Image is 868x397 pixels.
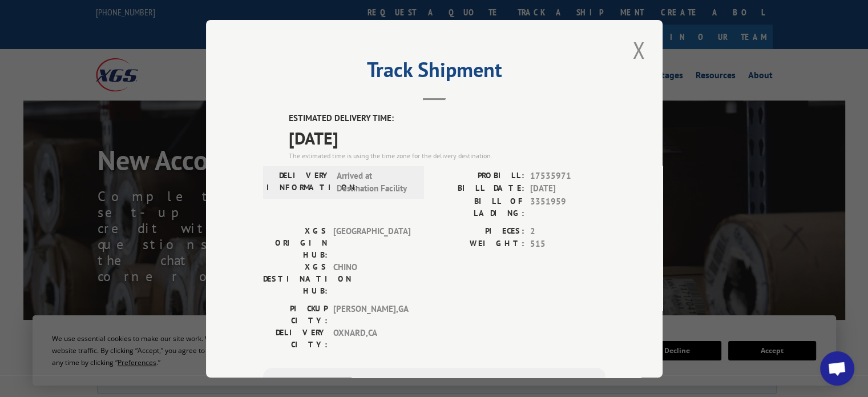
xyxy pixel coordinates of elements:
span: 515 [530,238,605,251]
label: WEIGHT: [434,238,524,251]
label: PROBILL: [434,169,524,182]
span: Arrived at Destination Facility [337,169,414,195]
span: 3351959 [530,195,605,219]
label: XGS DESTINATION HUB: [263,260,328,296]
label: DELIVERY INFORMATION: [267,169,331,195]
span: [DATE] [289,125,605,150]
h2: Track Shipment [263,62,605,83]
label: PIECES: [434,224,524,238]
button: Close modal [629,34,648,66]
span: CHINO [333,260,410,296]
div: The estimated time is using the time zone for the delivery destination. [289,150,605,161]
span: [PERSON_NAME] , GA [333,302,410,326]
span: Primary Contact Last Name [342,184,426,194]
label: BILL DATE: [434,182,524,195]
span: DBA [342,137,357,147]
span: [DATE] [530,182,605,195]
span: [GEOGRAPHIC_DATA] [333,224,410,260]
label: PICKUP CITY: [263,302,328,326]
span: OXNARD , CA [333,326,410,350]
span: 2 [530,224,605,238]
label: XGS ORIGIN HUB: [263,224,328,260]
label: ESTIMATED DELIVERY TIME: [289,112,605,125]
span: 17535971 [530,169,605,182]
span: Primary Contact Email [342,278,410,287]
a: Open chat [820,351,854,386]
label: DELIVERY CITY: [263,326,328,350]
span: Who do you report to within your company? [342,231,478,240]
label: BILL OF LADING: [434,195,524,219]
